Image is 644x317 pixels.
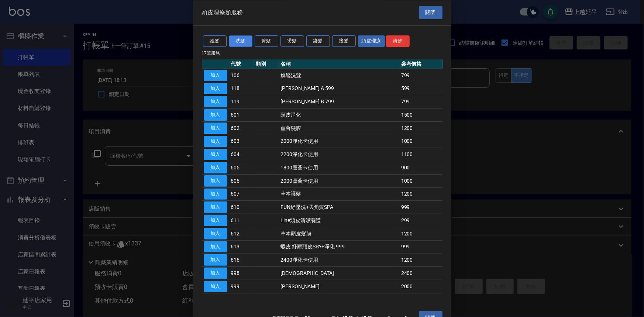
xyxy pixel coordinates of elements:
button: 護髮 [203,36,227,47]
td: Line頭皮清潔養護 [279,214,399,227]
td: 106 [229,69,254,82]
button: 加入 [204,175,227,187]
td: 612 [229,227,254,241]
td: 610 [229,201,254,214]
button: 加入 [204,162,227,174]
td: 999 [399,241,442,254]
td: 蝦皮 紓壓頭皮SPA+淨化 999 [279,241,399,254]
button: 加入 [204,202,227,213]
td: 606 [229,175,254,188]
th: 代號 [229,59,254,69]
button: 加入 [204,255,227,266]
td: 604 [229,148,254,161]
span: 頭皮理療類服務 [202,9,243,16]
button: 加入 [204,136,227,147]
th: 類別 [254,59,279,69]
td: 998 [229,267,254,280]
td: 119 [229,95,254,108]
td: 611 [229,214,254,227]
button: 加入 [204,241,227,253]
td: 旗艦洗髮 [279,69,399,82]
td: 1200 [399,254,442,267]
button: 關閉 [419,6,442,20]
td: 616 [229,254,254,267]
td: 蘆薈髮膜 [279,122,399,135]
td: 草本頭皮髮膜 [279,227,399,241]
td: 603 [229,135,254,148]
p: 17 筆服務 [202,50,442,56]
td: 2400 [399,267,442,280]
td: 1200 [399,188,442,201]
button: 染髮 [306,36,330,47]
button: 洗髮 [229,36,252,47]
button: 頭皮理療 [358,36,385,47]
td: [PERSON_NAME] A 599 [279,82,399,96]
td: 999 [229,280,254,293]
td: 118 [229,82,254,96]
td: 1200 [399,122,442,135]
button: 加入 [204,189,227,200]
td: 1000 [399,175,442,188]
td: 605 [229,161,254,175]
td: 602 [229,122,254,135]
td: 1500 [399,108,442,122]
td: 1000 [399,135,442,148]
button: 加入 [204,70,227,81]
button: 加入 [204,149,227,161]
button: 加入 [204,228,227,240]
td: 2000淨化卡使用 [279,135,399,148]
td: [PERSON_NAME] [279,280,399,293]
td: 2400淨化卡使用 [279,254,399,267]
th: 參考價格 [399,59,442,69]
td: 草本護髮 [279,188,399,201]
button: 燙髮 [280,36,304,47]
td: 頭皮淨化 [279,108,399,122]
button: 加入 [204,281,227,292]
td: FUN紓壓洗+去角質SPA [279,201,399,214]
td: 799 [399,69,442,82]
button: 清除 [386,36,410,47]
button: 加入 [204,268,227,279]
button: 接髮 [332,36,356,47]
td: [PERSON_NAME] B 799 [279,95,399,108]
td: 613 [229,241,254,254]
button: 加入 [204,123,227,134]
td: 2000 [399,280,442,293]
td: 999 [399,201,442,214]
button: 剪髮 [255,36,278,47]
button: 加入 [204,96,227,108]
td: [DEMOGRAPHIC_DATA] [279,267,399,280]
th: 名稱 [279,59,399,69]
td: 1800蘆薈卡使用 [279,161,399,175]
td: 599 [399,82,442,96]
td: 1100 [399,148,442,161]
td: 601 [229,108,254,122]
td: 607 [229,188,254,201]
button: 加入 [204,83,227,94]
td: 900 [399,161,442,175]
td: 299 [399,214,442,227]
button: 加入 [204,215,227,227]
td: 2200淨化卡使用 [279,148,399,161]
td: 799 [399,95,442,108]
td: 1200 [399,227,442,241]
td: 2000蘆薈卡使用 [279,175,399,188]
button: 加入 [204,110,227,121]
